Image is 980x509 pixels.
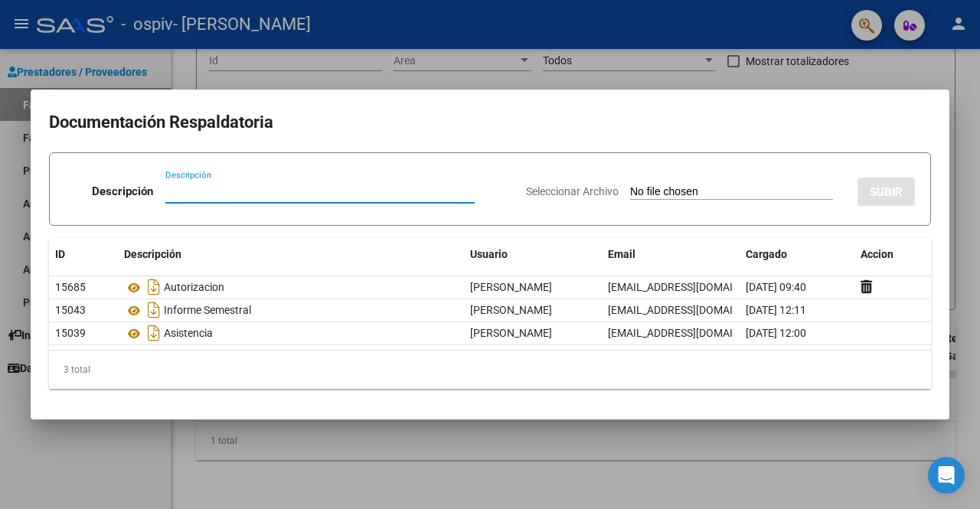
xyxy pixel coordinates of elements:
[608,327,778,339] span: [EMAIL_ADDRESS][DOMAIN_NAME]
[928,457,965,494] div: Open Intercom Messenger
[49,351,931,389] div: 3 total
[854,238,931,271] datatable-header-cell: Accion
[470,281,552,293] span: [PERSON_NAME]
[602,238,740,271] datatable-header-cell: Email
[55,304,86,316] span: 15043
[746,248,787,260] span: Cargado
[608,281,778,293] span: [EMAIL_ADDRESS][DOMAIN_NAME]
[861,248,893,260] span: Accion
[144,321,164,345] i: Descargar documento
[870,185,903,199] span: SUBIR
[49,238,118,271] datatable-header-cell: ID
[55,281,86,293] span: 15685
[124,275,458,299] div: Autorizacion
[124,321,458,345] div: Asistencia
[92,183,153,201] p: Descripción
[464,238,602,271] datatable-header-cell: Usuario
[526,185,619,197] span: Seleccionar Archivo
[118,238,464,271] datatable-header-cell: Descripción
[608,248,635,260] span: Email
[55,248,65,260] span: ID
[746,327,806,339] span: [DATE] 12:00
[857,178,915,206] button: SUBIR
[470,248,508,260] span: Usuario
[746,281,806,293] span: [DATE] 09:40
[144,298,164,322] i: Descargar documento
[608,304,778,316] span: [EMAIL_ADDRESS][DOMAIN_NAME]
[740,238,854,271] datatable-header-cell: Cargado
[470,327,552,339] span: [PERSON_NAME]
[124,248,181,260] span: Descripción
[746,304,806,316] span: [DATE] 12:11
[144,275,164,299] i: Descargar documento
[49,108,931,137] h2: Documentación Respaldatoria
[470,304,552,316] span: [PERSON_NAME]
[124,298,458,322] div: Informe Semestral
[55,327,86,339] span: 15039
